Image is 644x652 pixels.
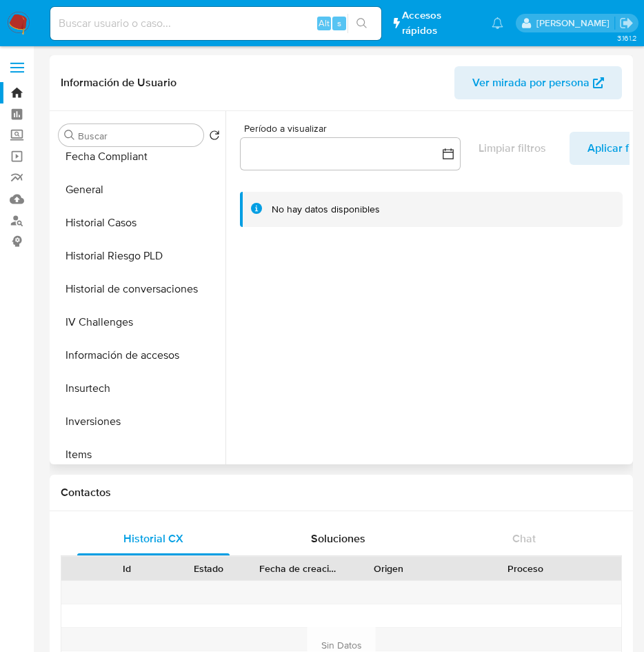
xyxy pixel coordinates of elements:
button: Ver mirada por persona [454,66,622,99]
button: General [53,173,225,206]
div: Estado [177,562,240,575]
span: Historial CX [123,531,183,546]
input: Buscar [78,130,198,142]
button: Historial Riesgo PLD [53,239,225,273]
div: Origen [357,562,420,575]
button: Historial Casos [53,206,225,239]
span: s [337,17,341,30]
button: Información de accesos [53,339,225,372]
span: Chat [512,531,536,546]
button: IV Challenges [53,306,225,339]
button: Items [53,438,225,471]
button: Insurtech [53,372,225,405]
button: Volver al orden por defecto [209,130,220,145]
h1: Información de Usuario [61,76,177,90]
span: Soluciones [311,531,365,546]
h1: Contactos [61,486,622,500]
button: Historial de conversaciones [53,273,225,306]
div: Fecha de creación [259,562,338,575]
button: Inversiones [53,405,225,438]
input: Buscar usuario o caso... [50,14,381,32]
button: Buscar [64,130,75,141]
div: Id [95,562,158,575]
div: Proceso [439,562,612,575]
button: Fecha Compliant [53,140,225,173]
a: Notificaciones [492,17,503,29]
span: Alt [319,17,330,30]
button: search-icon [348,14,376,33]
span: Accesos rápidos [402,8,478,37]
p: eliana.eguerrero@mercadolibre.com [536,17,614,30]
span: Ver mirada por persona [472,66,590,99]
a: Salir [619,16,634,30]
